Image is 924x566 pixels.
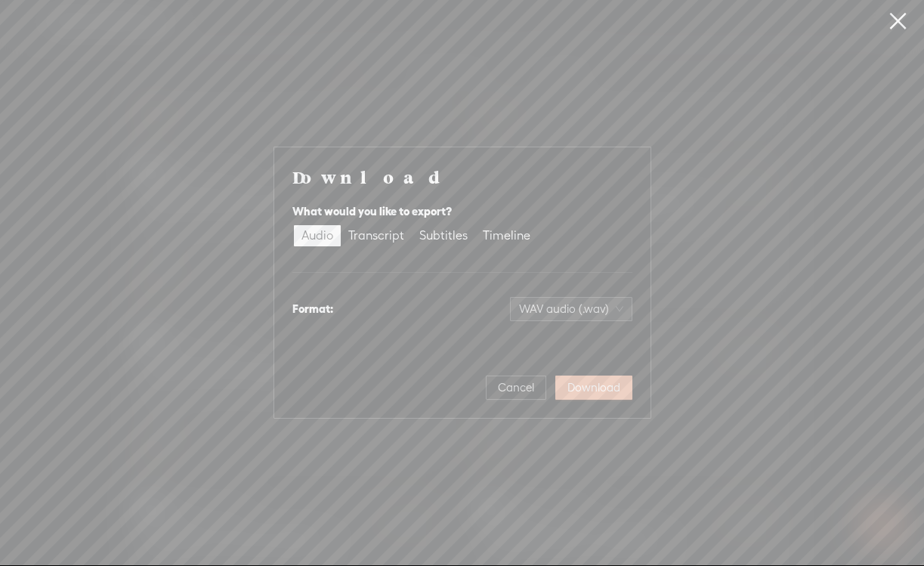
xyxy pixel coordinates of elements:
div: Audio [301,225,333,246]
div: Timeline [483,225,530,246]
span: WAV audio (.wav) [519,298,623,320]
div: What would you like to export? [292,203,632,221]
button: Download [555,376,632,400]
span: Cancel [498,380,534,395]
div: Transcript [348,225,404,246]
div: segmented control [292,224,539,248]
button: Cancel [486,376,546,400]
h4: Download [292,165,632,188]
div: Format: [292,300,333,318]
span: Download [567,380,620,395]
div: Subtitles [419,225,468,246]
